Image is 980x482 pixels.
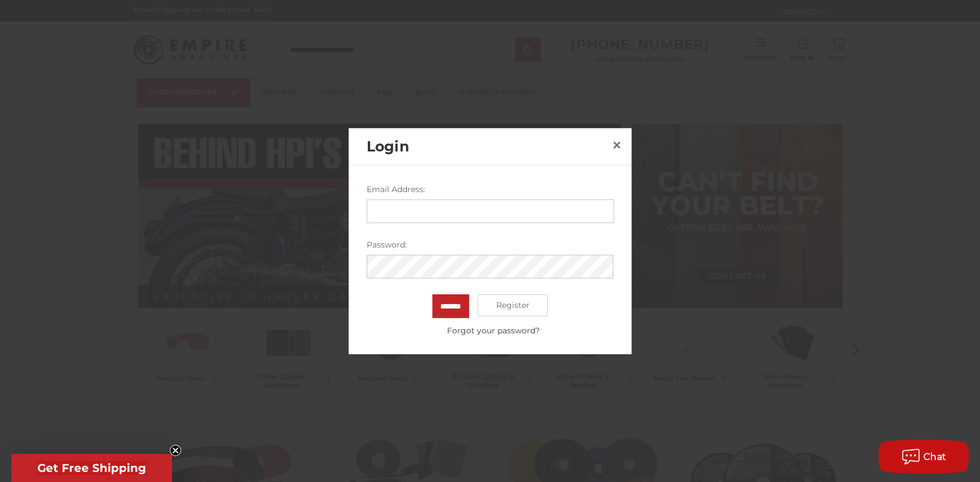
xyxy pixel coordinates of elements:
[367,183,614,195] label: Email Address:
[170,445,181,456] button: Close teaser
[37,461,146,475] span: Get Free Shipping
[923,451,947,462] span: Chat
[478,294,548,316] a: Register
[612,134,622,156] span: ×
[11,454,172,482] div: Get Free ShippingClose teaser
[367,136,608,157] h2: Login
[367,238,614,250] label: Password:
[372,324,613,336] a: Forgot your password?
[608,136,626,154] a: Close
[878,440,969,474] button: Chat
